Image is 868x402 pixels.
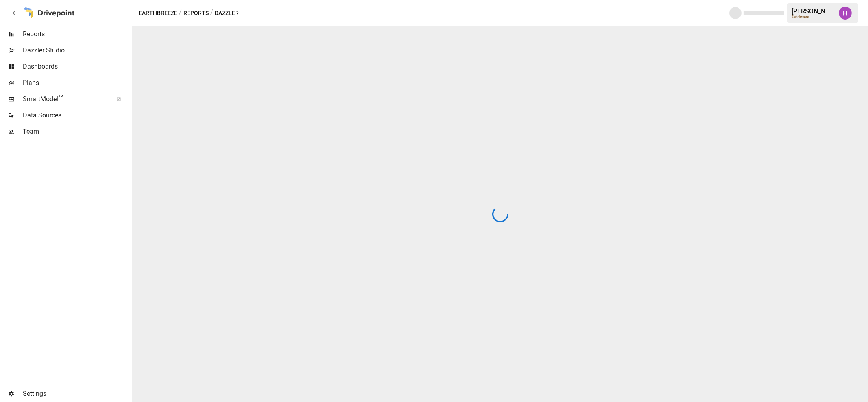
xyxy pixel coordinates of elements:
span: ™ [58,93,64,103]
span: Dazzler Studio [23,46,130,55]
span: SmartModel [23,94,107,104]
button: Harry Antonio [834,2,857,24]
button: Reports [183,8,209,18]
button: Earthbreeze [139,8,177,18]
div: / [210,8,213,18]
span: Settings [23,389,130,399]
span: Plans [23,78,130,88]
div: / [179,8,182,18]
span: Reports [23,29,130,39]
div: Earthbreeze [792,15,834,19]
span: Dashboards [23,62,130,72]
span: Team [23,127,130,137]
span: Data Sources [23,111,130,120]
div: [PERSON_NAME] [792,7,834,15]
img: Harry Antonio [839,7,852,20]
